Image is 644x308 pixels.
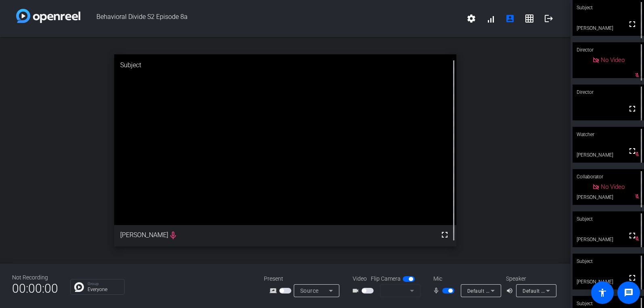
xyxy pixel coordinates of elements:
div: Not Recording [12,273,58,282]
span: Video [353,275,367,283]
button: signal_cellular_alt [481,9,500,28]
p: Group [88,282,120,286]
mat-icon: grid_on [525,14,534,23]
mat-icon: accessibility [598,288,607,298]
div: Director [573,42,644,58]
div: Subject [573,254,644,269]
div: Subject [114,54,456,76]
img: Chat Icon [74,282,84,292]
img: white-gradient.svg [16,9,80,23]
div: Mic [425,275,506,283]
div: Director [573,85,644,100]
mat-icon: fullscreen [627,231,637,240]
span: Behavioral Divide S2 Episode 8a [80,9,462,28]
mat-icon: mic_none [433,286,442,296]
mat-icon: logout [544,14,554,23]
mat-icon: videocam_outline [352,286,362,296]
p: Everyone [88,287,120,292]
mat-icon: message [624,288,634,298]
mat-icon: fullscreen [627,146,637,156]
mat-icon: fullscreen [627,104,637,114]
span: Default - Microphone (USB Lavalier Microphone) (31b2:0011) [467,287,611,294]
div: Collaborator [573,169,644,184]
mat-icon: fullscreen [627,19,637,29]
span: Source [300,287,319,294]
mat-icon: fullscreen [440,230,450,240]
div: Speaker [506,275,554,283]
span: No Video [601,183,625,190]
mat-icon: account_box [505,14,515,23]
div: Watcher [573,127,644,142]
span: Flip Camera [371,275,401,283]
div: Subject [573,211,644,227]
mat-icon: fullscreen [627,273,637,283]
span: 00:00:00 [12,279,58,298]
div: Present [264,275,345,283]
mat-icon: screen_share_outline [270,286,279,296]
mat-icon: volume_up [506,286,516,296]
span: No Video [601,56,625,64]
mat-icon: settings [466,14,476,23]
